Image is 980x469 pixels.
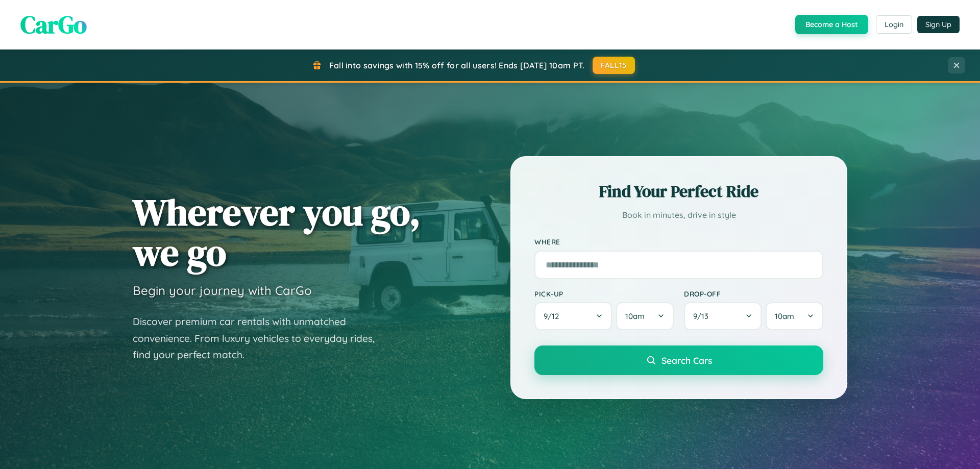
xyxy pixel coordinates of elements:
[661,355,712,366] span: Search Cars
[534,302,612,330] button: 9/12
[329,60,585,70] span: Fall into savings with 15% off for all users! Ends [DATE] 10am PT.
[593,57,635,74] button: FALL15
[684,302,762,330] button: 9/13
[616,302,674,330] button: 10am
[625,311,645,321] span: 10am
[534,289,674,298] label: Pick-up
[133,192,421,273] h1: Wherever you go, we go
[766,302,823,330] button: 10am
[133,283,312,298] h3: Begin your journey with CarGo
[693,311,714,321] span: 9 / 13
[534,238,823,246] label: Where
[534,208,823,223] p: Book in minutes, drive in style
[544,311,564,321] span: 9 / 12
[133,313,388,363] p: Discover premium car rentals with unmatched convenience. From luxury vehicles to everyday rides, ...
[684,289,823,298] label: Drop-off
[917,16,960,33] button: Sign Up
[534,345,823,375] button: Search Cars
[534,180,823,203] h2: Find Your Perfect Ride
[20,8,87,41] span: CarGo
[795,15,868,34] button: Become a Host
[876,15,912,34] button: Login
[775,311,794,321] span: 10am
